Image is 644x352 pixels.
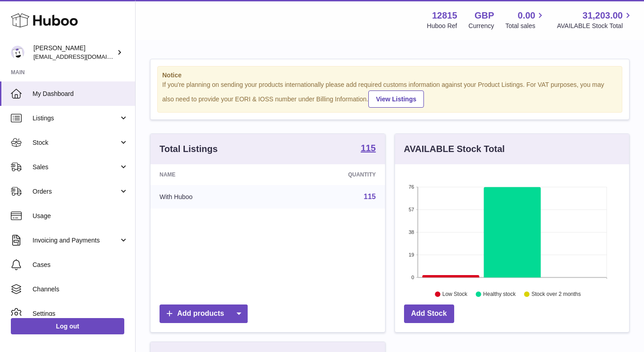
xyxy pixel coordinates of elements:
[368,90,424,108] a: View Listings
[409,252,414,257] text: 19
[160,143,218,155] h3: Total Listings
[475,10,494,22] strong: GBP
[33,138,119,147] span: Stock
[557,10,633,30] a: 31,203.00 AVAILABLE Stock Total
[409,229,414,235] text: 38
[162,71,617,80] strong: Notice
[483,291,516,297] text: Healthy stock
[33,212,128,220] span: Usage
[361,143,376,154] a: 115
[531,291,581,297] text: Stock over 2 months
[11,46,24,59] img: shophawksclub@gmail.com
[33,163,119,171] span: Sales
[160,304,248,323] a: Add products
[583,10,623,22] span: 31,203.00
[469,22,494,30] div: Currency
[33,285,128,294] span: Channels
[411,275,414,280] text: 0
[33,44,115,61] div: [PERSON_NAME]
[33,309,128,318] span: Settings
[505,22,545,30] span: Total sales
[505,10,545,30] a: 0.00 Total sales
[150,185,274,209] td: With Huboo
[33,114,119,123] span: Listings
[404,304,454,323] a: Add Stock
[11,318,124,334] a: Log out
[33,236,119,245] span: Invoicing and Payments
[518,10,536,22] span: 0.00
[33,90,128,98] span: My Dashboard
[442,291,467,297] text: Low Stock
[33,187,119,196] span: Orders
[409,184,414,190] text: 76
[364,193,376,200] a: 115
[274,164,385,185] th: Quantity
[33,53,133,60] span: [EMAIL_ADDRESS][DOMAIN_NAME]
[432,10,457,22] strong: 12815
[361,143,376,152] strong: 115
[162,81,617,108] div: If you're planning on sending your products internationally please add required customs informati...
[409,207,414,212] text: 57
[404,143,505,155] h3: AVAILABLE Stock Total
[557,22,633,30] span: AVAILABLE Stock Total
[33,261,128,269] span: Cases
[150,164,274,185] th: Name
[427,22,457,30] div: Huboo Ref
